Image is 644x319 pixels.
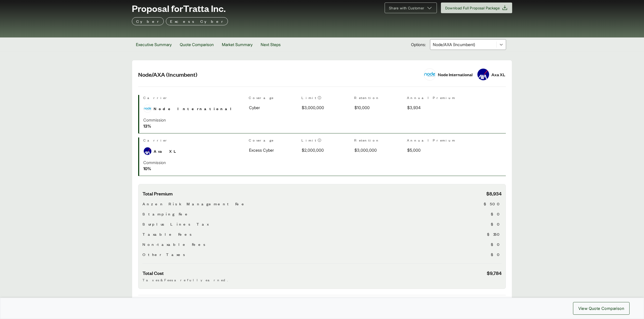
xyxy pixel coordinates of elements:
span: Total Cost [142,270,164,276]
th: Retention [354,137,403,145]
span: $0 [491,211,502,217]
th: Annual Premium [407,95,456,102]
span: Taxable Fees [142,231,194,237]
button: Market Summary [218,37,257,52]
th: Retention [354,95,403,102]
span: Stamping Fee [142,211,190,217]
span: Total Premium [142,190,173,197]
p: Taxes & Fees are fully earned. [142,277,502,283]
th: Coverage [249,95,297,102]
span: $2,000,000 [302,147,324,153]
button: Quote Comparison [176,37,218,52]
span: Non-taxable Fees [142,241,207,247]
th: Carrier [143,137,245,145]
button: Executive Summary [132,37,176,52]
p: Cyber [136,18,159,24]
span: $0 [491,251,502,257]
span: View Quote Comparison [578,305,624,311]
span: Proposal for Tratta Inc. [132,3,226,13]
img: Node International logo [424,69,436,80]
p: 13 % [143,123,166,129]
span: $9,784 [487,270,502,276]
th: Carrier [143,95,245,102]
span: Surplus Lines Tax [142,221,208,227]
div: Axa XL [491,71,505,78]
span: $5,000 [407,147,421,153]
span: $0 [491,221,502,227]
span: $350 [487,231,502,237]
p: Commission [143,159,166,166]
button: View Quote Comparison [573,302,630,315]
span: Node International [154,106,235,112]
th: Coverage [249,137,297,145]
span: $8,934 [486,190,502,197]
span: $3,000,000 [354,147,377,153]
h2: Node/AXA (Incumbent) [138,71,418,78]
img: Axa XL logo [477,69,489,80]
span: $0 [491,241,502,247]
img: Axa XL logo [144,147,151,155]
th: Limit [301,137,350,145]
div: Node International [438,71,473,78]
button: Subjectivities Needed In Order To Bind [138,295,506,316]
span: Options: [411,42,426,48]
span: Excess Cyber [249,147,274,153]
button: Download Full Proposal Package [441,3,512,13]
span: $10,000 [354,105,370,111]
span: Download Full Proposal Package [445,5,500,11]
span: Share with Customer [389,5,424,11]
p: 10 % [143,166,166,172]
button: Share with Customer [385,3,437,13]
th: Annual Premium [407,137,456,145]
span: $3,934 [407,105,421,111]
span: $500 [484,201,502,207]
img: Node International logo [144,105,151,112]
th: Limit [301,95,350,102]
p: Commission [143,117,166,123]
span: Cyber [249,105,260,111]
button: Next Steps [257,37,285,52]
p: Excess Cyber [170,18,224,24]
span: Other Taxes [142,251,187,257]
span: Axa XL [154,148,180,154]
span: $3,000,000 [302,105,324,111]
span: Anzen Risk Management Fee [142,201,247,207]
